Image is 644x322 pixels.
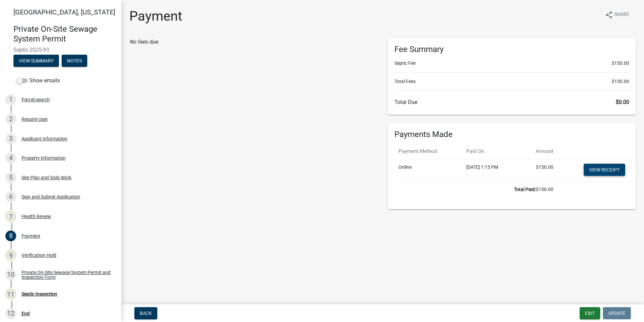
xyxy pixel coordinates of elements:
[5,191,16,202] div: 6
[13,55,59,67] button: View Summary
[5,133,16,144] div: 3
[5,211,16,222] div: 7
[394,143,462,159] th: Payment Method
[5,250,16,261] div: 9
[394,182,557,197] td: $150.00
[394,45,629,54] h6: Fee Summary
[5,269,16,280] div: 10
[394,99,629,105] h6: Total Due
[140,311,152,316] span: Back
[462,159,520,182] td: [DATE] 1:15 PM
[129,38,159,45] i: No fees due.
[5,114,16,125] div: 2
[5,172,16,183] div: 5
[603,307,631,319] button: Update
[13,58,59,64] wm-modal-confirm: Summary
[612,60,629,67] span: $150.00
[394,159,462,182] td: Online
[5,94,16,105] div: 1
[614,11,629,19] span: Share
[62,58,87,64] wm-modal-confirm: Notes
[22,194,80,199] div: Sign and Submit Application
[394,78,629,85] li: Total Fees
[22,234,40,238] div: Payment
[22,292,57,296] div: Septic Inspection
[520,143,557,159] th: Amount
[22,175,71,180] div: Site Plan and Soils Work
[134,307,157,319] button: Back
[605,11,613,19] i: share
[580,307,600,319] button: Exit
[5,231,16,241] div: 8
[22,136,67,141] div: Applicant Information
[13,8,115,16] span: [GEOGRAPHIC_DATA], [US_STATE]
[612,78,629,85] span: $150.00
[13,47,108,53] span: Septic-2025-93
[5,289,16,299] div: 11
[129,8,182,24] h1: Payment
[520,159,557,182] td: $150.00
[394,130,629,139] h6: Payments Made
[5,308,16,319] div: 12
[22,214,51,219] div: Health Review
[22,97,50,102] div: Parcel search
[13,24,116,44] h4: Private On-Site Sewage System Permit
[22,311,30,316] div: End
[22,156,66,160] div: Property Information
[62,55,87,67] button: Notes
[616,99,629,105] span: $0.00
[5,153,16,163] div: 4
[22,117,48,122] div: Require User
[462,143,520,159] th: Paid On
[584,164,625,176] a: View receipt
[394,60,629,67] li: Septic Fee
[22,253,56,258] div: Verification Hold
[514,187,536,192] b: Total Paid:
[16,77,60,85] label: Show emails
[600,8,635,21] button: shareShare
[608,311,625,316] span: Update
[22,270,110,279] div: Private On-Site Sewage System Permit and Inspection Form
